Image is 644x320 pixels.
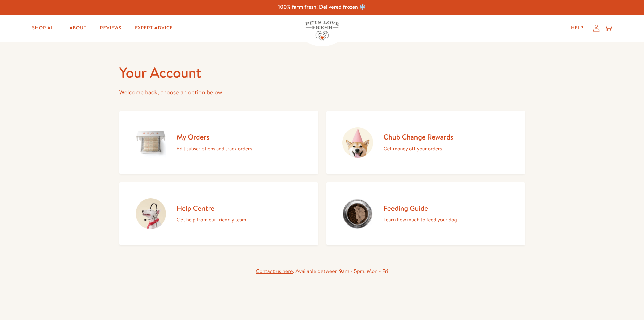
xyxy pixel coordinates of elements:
[256,268,293,275] a: Contact us here
[27,21,61,35] a: Shop All
[305,21,339,41] img: Pets Love Fresh
[119,87,525,98] p: Welcome back, choose an option below
[326,182,525,245] a: Feeding Guide Learn how much to feed your dog
[119,267,525,276] div: . Available between 9am - 5pm, Mon - Fri
[95,21,127,35] a: Reviews
[119,63,525,82] h1: Your Account
[384,144,453,153] p: Get money off your orders
[177,144,252,153] p: Edit subscriptions and track orders
[384,215,457,224] p: Learn how much to feed your dog
[119,111,318,174] a: My Orders Edit subscriptions and track orders
[177,204,246,213] h2: Help Centre
[129,21,178,35] a: Expert Advice
[177,215,246,224] p: Get help from our friendly team
[566,21,589,35] a: Help
[177,132,252,142] h2: My Orders
[326,111,525,174] a: Chub Change Rewards Get money off your orders
[384,204,457,213] h2: Feeding Guide
[384,132,453,142] h2: Chub Change Rewards
[64,21,92,35] a: About
[119,182,318,245] a: Help Centre Get help from our friendly team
